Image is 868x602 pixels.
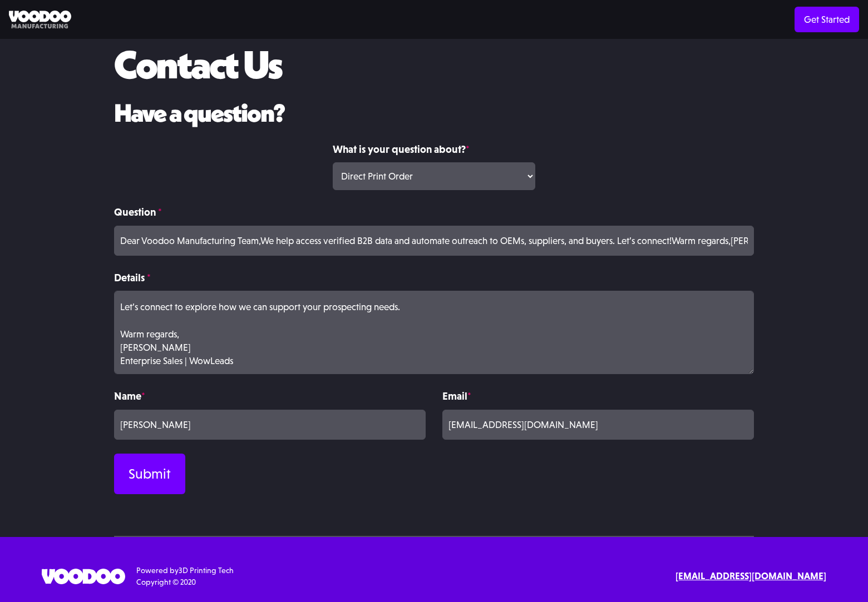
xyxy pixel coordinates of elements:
div: Powered by Copyright © 2020 [136,565,234,588]
h2: Have a question? [114,99,754,127]
strong: Details [114,271,145,283]
a: [EMAIL_ADDRESS][DOMAIN_NAME] [675,569,826,584]
form: Contact Form [114,141,754,494]
strong: [EMAIL_ADDRESS][DOMAIN_NAME] [675,570,826,581]
label: What is your question about? [333,141,535,157]
input: Briefly describe your question [114,226,754,256]
input: Submit [114,454,185,494]
a: Get Started [795,7,859,32]
img: Voodoo Manufacturing logo [9,11,71,29]
label: Email [442,388,754,404]
a: 3D Printing Tech [179,566,234,575]
strong: Question [114,206,156,218]
label: Name [114,388,426,404]
h1: Contact Us [114,43,282,86]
